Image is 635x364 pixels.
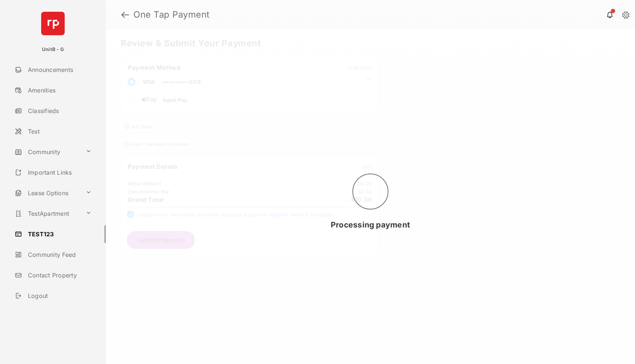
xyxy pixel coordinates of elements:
[12,123,106,140] a: Test
[12,184,83,202] a: Lease Options
[12,61,106,79] a: Announcements
[12,266,106,284] a: Contact Property
[41,12,65,35] img: svg+xml;base64,PHN2ZyB4bWxucz0iaHR0cDovL3d3dy53My5vcmcvMjAwMC9zdmciIHdpZHRoPSI2NCIgaGVpZ2h0PSI2NC...
[331,220,410,229] span: Processing payment
[133,10,210,19] strong: One Tap Payment
[12,225,106,243] a: TEST123
[12,81,106,99] a: Amenities
[12,102,106,120] a: Classifieds
[42,46,64,53] p: UnitB - G
[12,246,106,263] a: Community Feed
[12,205,83,222] a: TestApartment
[12,164,94,181] a: Important Links
[12,287,106,305] a: Logout
[12,143,83,161] a: Community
